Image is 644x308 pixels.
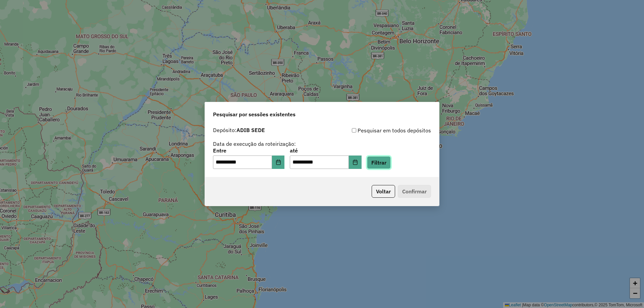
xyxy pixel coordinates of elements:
label: Entre [213,146,284,155]
button: Voltar [372,185,395,198]
label: até [290,146,361,155]
span: Pesquisar por sessões existentes [213,110,296,118]
button: Filtrar [367,156,391,169]
label: Data de execução da roteirização: [213,140,296,148]
strong: ADIB SEDE [236,127,265,133]
div: Pesquisar em todos depósitos [322,126,431,134]
label: Depósito: [213,126,265,134]
button: Choose Date [349,156,362,169]
button: Choose Date [272,156,285,169]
